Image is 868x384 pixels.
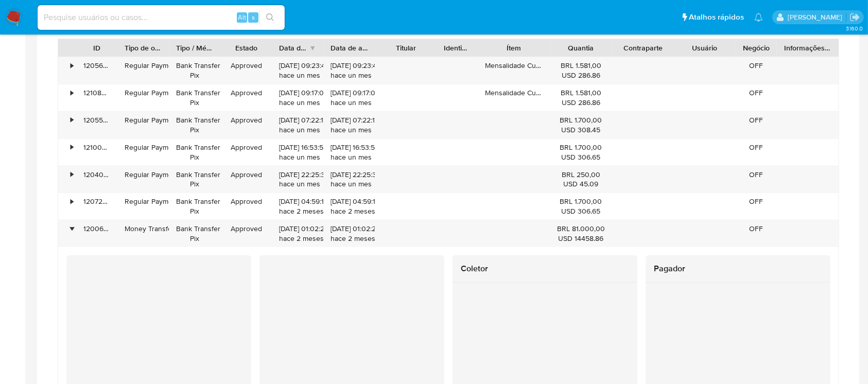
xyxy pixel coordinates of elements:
a: Notificações [754,13,763,22]
button: search-icon [259,10,281,25]
span: 3.160.0 [846,24,863,32]
p: weverton.gomes@mercadopago.com.br [788,12,846,22]
span: Atalhos rápidos [689,12,744,23]
span: Alt [238,12,246,22]
input: Pesquise usuários ou casos... [38,11,285,24]
a: Sair [849,12,860,23]
span: s [252,12,255,22]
